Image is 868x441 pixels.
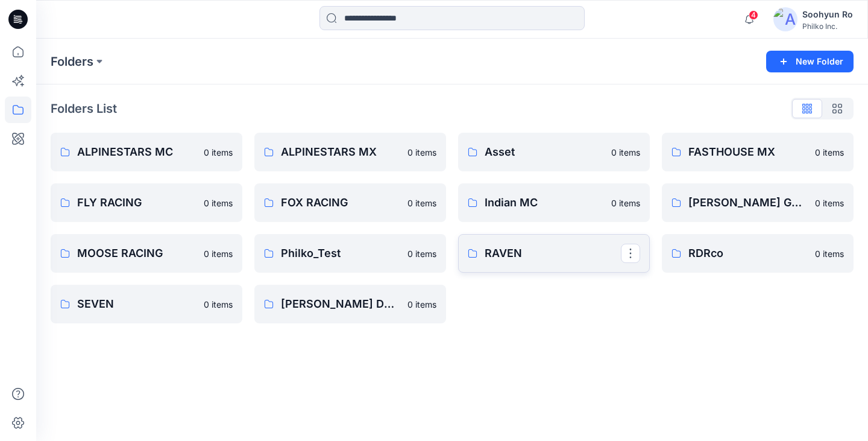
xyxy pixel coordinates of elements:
[51,234,242,273] a: MOOSE RACING0 items
[51,183,242,222] a: FLY RACING0 items
[254,133,446,171] a: ALPINESTARS MX0 items
[802,22,853,31] div: Philko Inc.
[611,197,640,209] p: 0 items
[281,245,400,262] p: Philko_Test
[77,194,197,211] p: FLY RACING
[485,144,604,160] p: Asset
[458,234,650,273] a: RAVEN
[611,146,640,159] p: 0 items
[662,133,854,171] a: FASTHOUSE MX0 items
[281,144,400,160] p: ALPINESTARS MX
[485,245,621,262] p: RAVEN
[688,245,808,262] p: RDRco
[458,183,650,222] a: Indian MC0 items
[773,7,797,31] img: avatar
[254,183,446,222] a: FOX RACING0 items
[51,133,242,171] a: ALPINESTARS MC0 items
[77,245,197,262] p: MOOSE RACING
[51,285,242,323] a: SEVEN0 items
[485,194,604,211] p: Indian MC
[281,194,400,211] p: FOX RACING
[281,296,400,313] p: [PERSON_NAME] Designs
[815,197,844,209] p: 0 items
[407,298,436,311] p: 0 items
[204,298,233,311] p: 0 items
[407,197,436,209] p: 0 items
[254,285,446,323] a: [PERSON_NAME] Designs0 items
[51,100,117,118] p: Folders List
[458,133,650,171] a: Asset0 items
[204,247,233,260] p: 0 items
[749,10,758,20] span: 4
[51,53,93,70] a: Folders
[77,144,197,160] p: ALPINESTARS MC
[204,197,233,209] p: 0 items
[802,7,853,22] div: Soohyun Ro
[688,144,808,160] p: FASTHOUSE MX
[254,234,446,273] a: Philko_Test0 items
[407,146,436,159] p: 0 items
[766,51,854,72] button: New Folder
[407,247,436,260] p: 0 items
[662,183,854,222] a: [PERSON_NAME] GROUP_SANTA [PERSON_NAME]0 items
[815,247,844,260] p: 0 items
[815,146,844,159] p: 0 items
[662,234,854,273] a: RDRco0 items
[688,194,808,211] p: [PERSON_NAME] GROUP_SANTA [PERSON_NAME]
[77,296,197,313] p: SEVEN
[204,146,233,159] p: 0 items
